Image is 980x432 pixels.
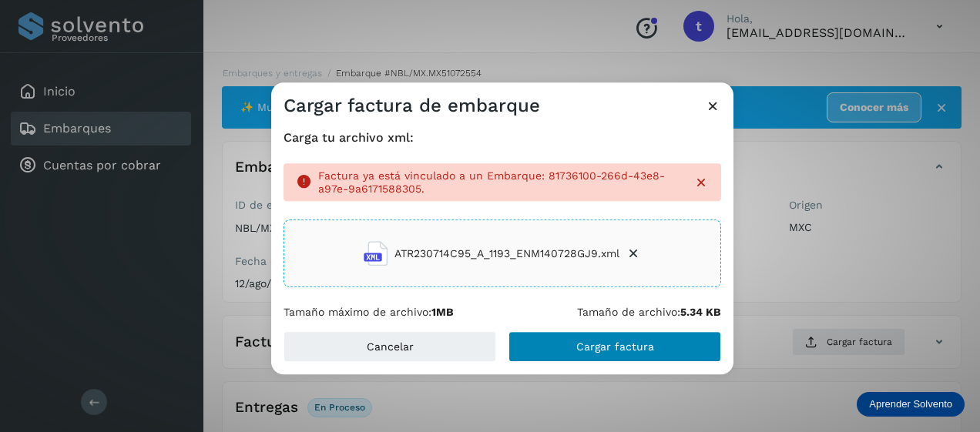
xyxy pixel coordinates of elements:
p: Tamaño máximo de archivo: [284,306,454,320]
b: 1MB [431,306,454,319]
span: Cargar factura [576,341,654,352]
p: Aprender Solvento [869,398,952,410]
span: ATR230714C95_A_1193_ENM140728GJ9.xml [394,246,619,262]
h4: Carga tu archivo xml: [284,130,721,145]
p: Factura ya está vinculado a un Embarque: 81736100-266d-43e8-a97e-9a6171588305. [318,169,681,196]
button: Cancelar [284,331,496,362]
span: Cancelar [367,341,414,352]
p: Tamaño de archivo: [577,306,721,320]
div: Aprender Solvento [857,392,965,417]
b: 5.34 KB [680,306,721,319]
button: Cargar factura [508,331,721,362]
h3: Cargar factura de embarque [284,95,540,117]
